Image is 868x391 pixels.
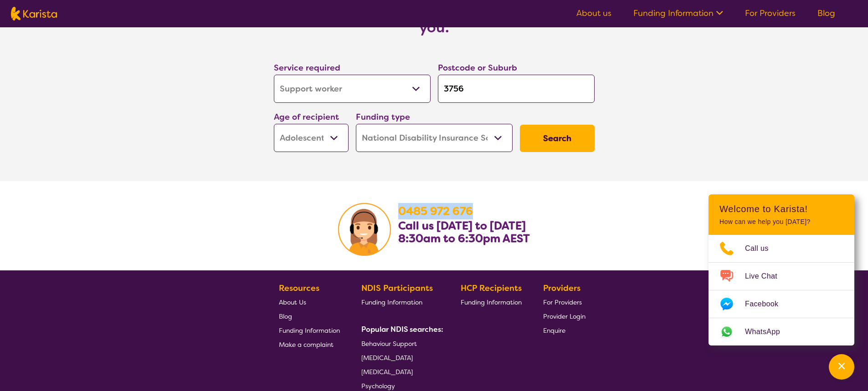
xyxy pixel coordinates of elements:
[274,112,339,122] label: Age of recipient
[745,269,788,283] span: Live Chat
[817,8,835,19] a: Blog
[361,325,443,334] b: Popular NDIS searches:
[361,382,395,390] span: Psychology
[338,203,391,256] img: Karista Client Service
[745,8,796,19] a: For Providers
[361,336,440,350] a: Behaviour Support
[279,326,340,335] span: Funding Information
[829,354,854,380] button: Channel Menu
[274,62,340,73] label: Service required
[719,218,843,226] p: How can we help you [DATE]?
[279,298,306,306] span: About Us
[543,283,580,294] b: Providers
[438,75,595,103] input: Type
[398,231,530,246] b: 8:30am to 6:30pm AEST
[543,298,582,306] span: For Providers
[279,340,334,349] span: Make a complaint
[709,235,854,345] ul: Choose channel
[398,204,473,218] a: 0485 972 676
[745,297,789,311] span: Facebook
[543,309,586,323] a: Provider Login
[279,323,340,337] a: Funding Information
[461,283,522,294] b: HCP Recipients
[745,325,791,339] span: WhatsApp
[745,242,780,255] span: Call us
[461,295,522,309] a: Funding Information
[279,283,319,294] b: Resources
[361,340,417,348] span: Behaviour Support
[709,318,854,345] a: Web link opens in a new tab.
[279,309,340,323] a: Blog
[438,62,517,73] label: Postcode or Suburb
[543,326,565,335] span: Enquire
[520,125,595,152] button: Search
[361,365,440,379] a: [MEDICAL_DATA]
[719,203,843,214] h2: Welcome to Karista!
[709,194,854,345] div: Channel Menu
[361,295,440,309] a: Funding Information
[361,368,413,376] span: [MEDICAL_DATA]
[361,350,440,365] a: [MEDICAL_DATA]
[361,298,422,306] span: Funding Information
[543,295,586,309] a: For Providers
[398,218,526,233] b: Call us [DATE] to [DATE]
[279,312,292,320] span: Blog
[543,312,586,320] span: Provider Login
[633,8,723,19] a: Funding Information
[279,337,340,351] a: Make a complaint
[279,295,340,309] a: About Us
[461,298,522,306] span: Funding Information
[543,323,586,337] a: Enquire
[361,283,433,294] b: NDIS Participants
[11,7,57,20] img: Karista logo
[361,354,413,362] span: [MEDICAL_DATA]
[356,112,410,122] label: Funding type
[576,8,611,19] a: About us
